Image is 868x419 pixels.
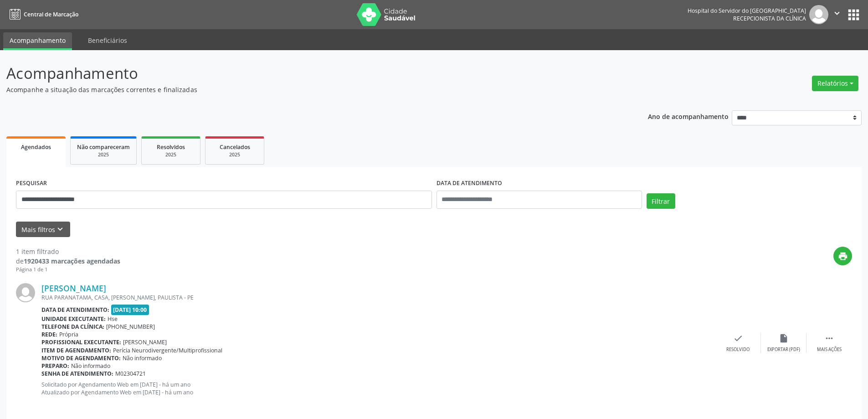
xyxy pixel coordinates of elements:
[6,85,605,94] p: Acompanhe a situação das marcações correntes e finalizadas
[733,15,806,22] span: Recepcionista da clínica
[41,338,121,346] b: Profissional executante:
[111,305,149,315] span: [DATE] 10:00
[647,193,675,209] button: Filtrar
[148,151,194,158] div: 2025
[55,224,65,234] i: keyboard_arrow_down
[41,294,715,301] div: RUA PARANATAMA, CASA, [PERSON_NAME], PAULISTA - PE
[3,32,72,50] a: Acompanhamento
[123,338,167,346] span: [PERSON_NAME]
[77,143,130,151] span: Não compareceram
[59,331,78,338] span: Própria
[108,315,118,323] span: Hse
[220,143,250,151] span: Cancelados
[41,362,69,370] b: Preparo:
[16,176,47,191] label: PESQUISAR
[437,176,502,191] label: DATA DE ATENDIMENTO
[16,266,120,274] div: Página 1 de 1
[779,333,789,343] i: insert_drive_file
[16,256,120,266] div: de
[41,381,715,396] p: Solicitado por Agendamento Web em [DATE] - há um ano Atualizado por Agendamento Web em [DATE] - h...
[817,347,842,353] div: Mais ações
[16,222,70,238] button: Mais filtroskeyboard_arrow_down
[41,370,113,378] b: Senha de atendimento:
[77,151,130,158] div: 2025
[115,370,146,378] span: M02304721
[41,283,106,293] a: [PERSON_NAME]
[113,347,222,354] span: Perícia Neurodivergente/Multiprofissional
[212,151,257,158] div: 2025
[41,323,104,331] b: Telefone da clínica:
[767,347,800,353] div: Exportar (PDF)
[41,354,121,362] b: Motivo de agendamento:
[688,7,806,15] div: Hospital do Servidor do [GEOGRAPHIC_DATA]
[809,5,828,24] img: img
[82,32,134,48] a: Beneficiários
[812,76,858,91] button: Relatórios
[71,362,110,370] span: Não informado
[648,110,729,122] p: Ano de acompanhamento
[157,143,185,151] span: Resolvidos
[824,333,834,343] i: 
[6,62,605,85] p: Acompanhamento
[41,315,106,323] b: Unidade executante:
[106,323,155,331] span: [PHONE_NUMBER]
[733,333,743,343] i: check
[24,10,78,18] span: Central de Marcação
[24,257,120,265] strong: 1920433 marcações agendadas
[16,247,120,256] div: 1 item filtrado
[828,5,846,24] button: 
[833,247,852,265] button: print
[123,354,162,362] span: Não informado
[41,331,57,338] b: Rede:
[41,347,111,354] b: Item de agendamento:
[21,143,51,151] span: Agendados
[846,7,862,23] button: apps
[838,251,848,261] i: print
[6,7,78,22] a: Central de Marcação
[16,283,35,302] img: img
[726,347,750,353] div: Resolvido
[41,306,109,314] b: Data de atendimento:
[832,8,842,18] i: 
